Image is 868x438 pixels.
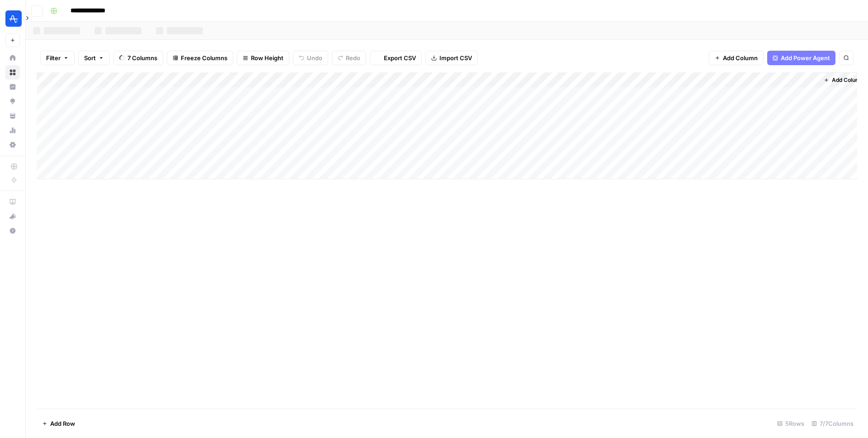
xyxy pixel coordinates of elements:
button: Add Power Agent [767,51,835,65]
button: Redo [332,51,366,65]
span: Add Power Agent [781,53,830,62]
span: Export CSV [384,53,416,62]
a: Settings [5,138,20,152]
a: Your Data [5,109,20,123]
a: AirOps Academy [5,195,20,209]
button: Freeze Columns [167,51,233,65]
a: Opportunities [5,94,20,109]
button: Add Column [709,51,764,65]
div: 5 Rows [774,416,808,431]
button: Add Column [820,74,867,86]
a: Usage [5,123,20,138]
span: Filter [46,53,61,62]
div: 7/7 Columns [808,416,857,431]
span: Import CSV [439,53,472,62]
button: What's new? [5,209,20,224]
button: Filter [40,51,75,65]
a: Insights [5,80,20,94]
button: Workspace: Amplitude [5,7,20,30]
span: Add Column [723,53,758,62]
button: Help + Support [5,224,20,238]
a: Home [5,51,20,65]
button: Import CSV [425,51,478,65]
span: Add Column [832,76,863,84]
span: Add Row [50,419,75,428]
button: Sort [78,51,110,65]
span: Freeze Columns [181,53,227,62]
button: Row Height [237,51,289,65]
a: Browse [5,65,20,80]
button: Undo [293,51,328,65]
button: Export CSV [370,51,422,65]
img: Amplitude Logo [5,10,22,27]
button: 7 Columns [113,51,163,65]
button: Add Row [37,416,80,431]
span: Sort [84,53,96,62]
span: Redo [346,53,360,62]
span: Undo [307,53,322,62]
div: What's new? [6,209,19,223]
span: Row Height [251,53,283,62]
span: 7 Columns [127,53,157,62]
